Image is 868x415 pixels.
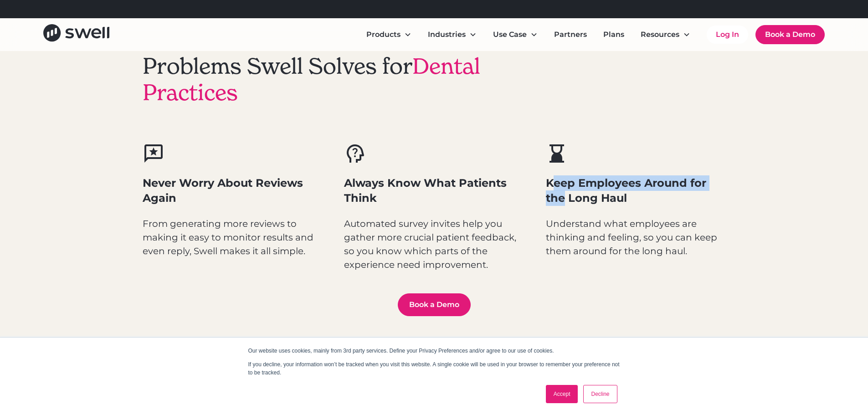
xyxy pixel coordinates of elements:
a: Book a Demo [398,293,471,316]
div: Use Case [493,29,527,40]
div: Resources [633,26,698,44]
div: Resources [641,29,679,40]
p: Automated survey invites help you gather more crucial patient feedback, so you know which parts o... [344,217,524,272]
a: Book a Demo [755,25,825,44]
div: Industries [421,26,484,44]
h3: Never Worry About Reviews Again [143,175,323,206]
p: Our website uses cookies, mainly from 3rd party services. Define your Privacy Preferences and/or ... [248,347,620,355]
div: Industries [428,29,466,40]
a: Plans [596,26,632,44]
h2: Problems Swell Solves for [143,53,493,106]
div: Products [359,26,419,44]
div: Products [366,29,401,40]
a: Accept [546,385,578,403]
a: Partners [547,26,594,44]
h3: Keep Employees Around for the Long Haul [546,175,726,206]
p: Understand what employees are thinking and feeling, so you can keep them around for the long haul. [546,217,726,258]
p: If you decline, your information won’t be tracked when you visit this website. A single cookie wi... [248,360,620,377]
a: Log In [707,26,748,44]
a: Decline [583,385,617,403]
a: home [43,24,109,45]
h3: Always Know What Patients Think [344,175,524,206]
p: From generating more reviews to making it easy to monitor results and even reply, Swell makes it ... [143,217,323,258]
div: Use Case [486,26,545,44]
span: Dental Practices [143,52,480,106]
